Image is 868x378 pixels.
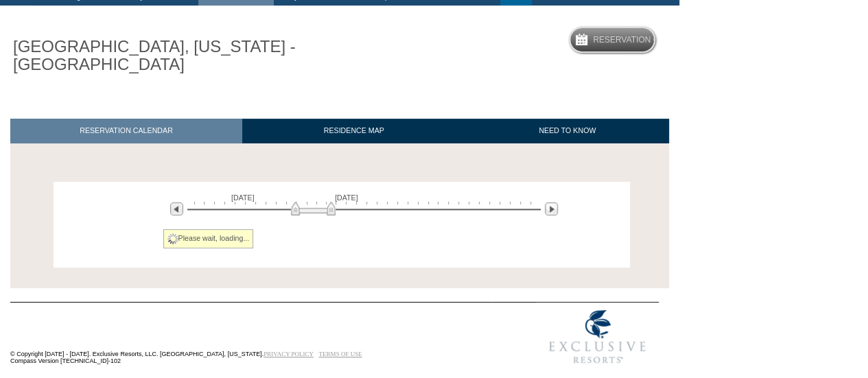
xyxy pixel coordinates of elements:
img: spinner2.gif [167,233,178,244]
img: Previous [170,202,183,215]
a: TERMS OF USE [319,351,362,357]
a: NEED TO KNOW [465,119,669,143]
a: RESIDENCE MAP [242,119,466,143]
a: RESERVATION CALENDAR [10,119,242,143]
div: Please wait, loading... [163,229,254,248]
span: [DATE] [335,193,358,202]
td: © Copyright [DATE] - [DATE]. Exclusive Resorts, LLC. [GEOGRAPHIC_DATA], [US_STATE]. Compass Versi... [10,303,491,371]
img: Next [545,202,558,215]
span: [DATE] [231,193,255,202]
a: PRIVACY POLICY [263,351,314,357]
h5: Reservation Calendar [593,36,698,45]
img: Exclusive Resorts [536,303,659,371]
h1: [GEOGRAPHIC_DATA], [US_STATE] - [GEOGRAPHIC_DATA] [10,35,318,77]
